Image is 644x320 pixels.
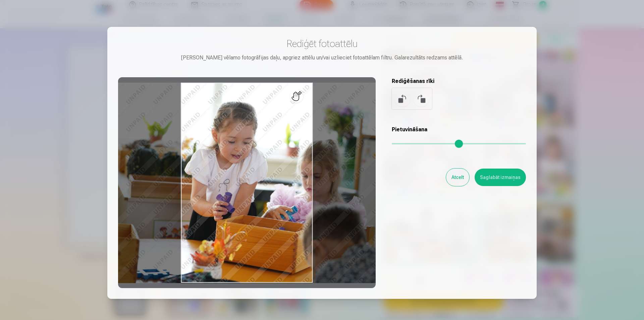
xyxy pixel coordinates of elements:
[118,38,526,50] h3: Rediģēt fotoattēlu
[392,126,526,134] h5: Pietuvināšana
[446,169,469,186] button: Atcelt
[118,54,526,62] div: [PERSON_NAME] vēlamo fotogrāfijas daļu, apgriez attēlu un/vai uzlieciet fotoattēlam filtru. Galar...
[392,77,526,85] h5: Rediģēšanas rīki
[475,169,526,186] button: Saglabāt izmaiņas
